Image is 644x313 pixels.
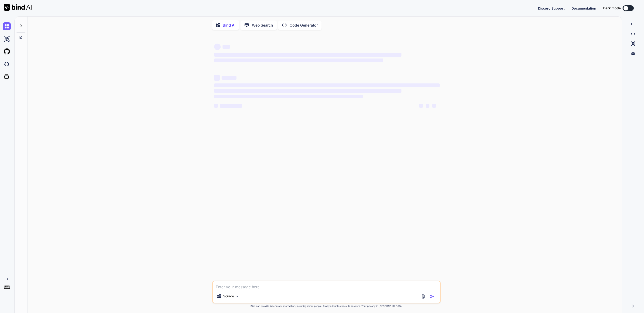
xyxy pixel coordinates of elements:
[432,104,436,108] span: ‌
[214,44,221,50] span: ‌
[223,294,234,299] p: Source
[430,294,434,299] img: icon
[223,22,235,28] p: Bind AI
[426,104,429,108] span: ‌
[3,60,11,68] img: darkCloudIdeIcon
[4,4,32,11] img: Bind AI
[538,6,565,11] button: Discord Support
[214,75,220,81] span: ‌
[3,48,11,55] img: githubLight
[214,58,383,62] span: ‌
[421,294,426,299] img: attachment
[214,53,401,57] span: ‌
[222,76,236,80] span: ‌
[603,6,621,10] span: Dark mode
[223,45,230,49] span: ‌
[235,294,239,298] img: Pick Models
[214,95,363,98] span: ‌
[212,304,441,308] p: Bind can provide inaccurate information, including about people. Always double-check its answers....
[419,104,423,108] span: ‌
[538,6,565,10] span: Discord Support
[3,35,11,43] img: ai-studio
[290,22,318,28] p: Code Generator
[214,104,218,108] span: ‌
[3,22,11,30] img: chat
[214,83,440,87] span: ‌
[572,6,596,11] button: Documentation
[220,104,242,108] span: ‌
[214,89,401,93] span: ‌
[252,22,273,28] p: Web Search
[572,6,596,10] span: Documentation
